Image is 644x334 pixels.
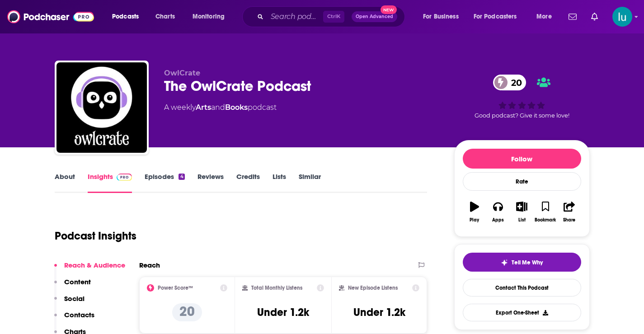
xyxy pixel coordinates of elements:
[463,304,581,321] button: Export One-Sheet
[502,75,526,90] span: 20
[612,7,632,27] img: User Profile
[211,103,225,112] span: and
[353,306,405,319] h3: Under 1.2k
[612,7,632,27] span: Logged in as lusodano
[463,172,581,191] div: Rate
[54,310,94,327] button: Contacts
[197,172,224,193] a: Reviews
[381,5,397,14] span: New
[518,217,526,223] div: List
[612,7,632,27] button: Show profile menu
[356,14,393,19] span: Open Advanced
[117,174,132,181] img: Podchaser Pro
[493,75,526,90] a: 20
[352,11,397,22] button: Open AdvancedNew
[145,172,184,193] a: Episodes4
[463,253,581,272] button: tell me why sparkleTell Me Why
[164,102,277,113] div: A weekly podcast
[55,229,136,243] h1: Podcast Insights
[64,278,91,286] p: Content
[557,196,581,228] button: Share
[468,9,530,24] button: open menu
[492,217,504,223] div: Apps
[64,261,125,269] p: Reach & Audience
[55,172,75,193] a: About
[64,310,94,319] p: Contacts
[106,9,150,24] button: open menu
[112,10,139,23] span: Podcasts
[267,9,323,24] input: Search podcasts, credits, & more...
[257,306,309,319] h3: Under 1.2k
[54,278,91,294] button: Content
[196,103,211,112] a: Arts
[172,303,202,321] p: 20
[534,196,557,228] button: Bookmark
[463,149,581,169] button: Follow
[251,285,302,291] h2: Total Monthly Listens
[463,279,581,296] a: Contact This Podcast
[588,9,602,24] a: Show notifications dropdown
[54,294,85,311] button: Social
[236,172,260,193] a: Credits
[251,6,414,27] div: Search podcasts, credits, & more...
[454,69,590,125] div: 20Good podcast? Give it some love!
[186,9,236,24] button: open menu
[535,217,556,223] div: Bookmark
[150,9,180,24] a: Charts
[193,10,225,23] span: Monitoring
[536,10,552,23] span: More
[475,112,569,119] span: Good podcast? Give it some love!
[158,285,193,291] h2: Power Score™
[474,10,517,23] span: For Podcasters
[225,103,248,112] a: Books
[56,62,147,153] img: The OwlCrate Podcast
[273,172,286,193] a: Lists
[423,10,459,23] span: For Business
[164,69,200,77] span: OwlCrate
[88,172,132,193] a: InsightsPodchaser Pro
[139,261,160,269] h2: Reach
[470,217,479,223] div: Play
[7,8,94,25] img: Podchaser - Follow, Share and Rate Podcasts
[155,10,175,23] span: Charts
[417,9,470,24] button: open menu
[348,285,398,291] h2: New Episode Listens
[179,174,184,180] div: 4
[501,259,508,266] img: tell me why sparkle
[323,11,344,23] span: Ctrl K
[463,196,486,228] button: Play
[563,217,575,223] div: Share
[54,261,125,278] button: Reach & Audience
[299,172,321,193] a: Similar
[565,9,580,24] a: Show notifications dropdown
[512,259,543,266] span: Tell Me Why
[486,196,510,228] button: Apps
[510,196,533,228] button: List
[64,294,85,303] p: Social
[530,9,563,24] button: open menu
